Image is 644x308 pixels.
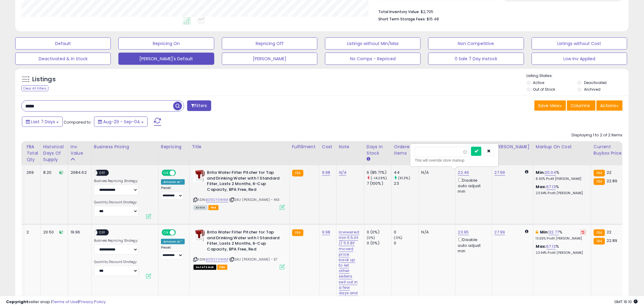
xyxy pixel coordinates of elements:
div: Fulfillment [292,144,317,150]
div: 6 (85.71%) [367,170,391,175]
span: FBA [217,265,228,270]
label: Business Repricing Strategy: [94,239,138,243]
div: 19.96 [71,229,87,235]
div: Cost [322,144,334,150]
span: 22 [607,170,611,175]
button: Filters [187,100,211,111]
p: 13.65% Profit [PERSON_NAME] [536,236,586,241]
div: % [536,184,586,195]
div: Disable auto adjust min [458,236,487,254]
div: Days In Stock [367,144,389,156]
span: Last 7 Days [31,119,55,125]
span: All listings that are currently out of stock and unavailable for purchase on Amazon [194,265,216,270]
label: Active [533,80,544,85]
label: Deactivated [584,80,607,85]
button: Actions [597,100,623,111]
span: | SKU: [PERSON_NAME] - 443 [229,197,279,202]
div: 23 [394,181,419,186]
span: 22 [607,229,611,235]
li: $2,705 [378,8,618,15]
span: All listings currently available for purchase on Amazon [194,205,208,210]
button: Last 7 Days [22,117,63,127]
button: Low Inv Applied [532,53,627,65]
div: 20.50 [43,229,63,235]
small: (0%) [394,235,403,240]
div: Historical Days Of Supply [43,144,65,163]
a: B015SY3WKM [206,197,229,202]
b: Short Term Storage Fees: [378,16,426,22]
button: Aug-29 - Sep-04 [94,117,148,127]
label: Out of Stock [533,87,555,92]
div: 2 [26,229,36,235]
label: Archived [584,87,600,92]
div: Amazon AI * [161,239,185,244]
a: 23.95 [458,229,469,235]
strong: Copyright [6,299,28,305]
h5: Listings [32,75,56,84]
button: Listings without Min/Max [325,37,421,50]
a: Privacy Policy [79,299,106,305]
span: 2025-09-12 16:10 GMT [614,299,638,305]
span: OFF [97,170,107,176]
a: 27.99 [495,229,505,235]
span: FBA [208,205,219,210]
b: Max: [536,184,547,190]
div: % [536,244,586,255]
button: Repricing On [118,37,214,50]
div: ASIN: [194,229,285,269]
div: Displaying 1 to 2 of 2 items [572,132,623,138]
span: OFF [97,230,107,235]
small: FBA [292,170,303,177]
div: 0 [394,240,419,246]
div: FBA Total Qty [26,144,38,163]
div: [PERSON_NAME] [495,144,531,150]
img: 41mV-n06nwL._SL40_.jpg [194,229,206,242]
div: 44 [394,170,419,175]
a: B015SY3WKM [206,257,229,262]
button: Non Competitive [428,37,524,50]
div: This will override store markup [415,157,494,163]
small: FBA [292,229,303,236]
button: Listings without Cost [532,37,627,50]
p: 8.90% Profit [PERSON_NAME] [536,177,586,181]
div: Markup on Cost [536,144,589,150]
b: Brita Water Filter Pitcher for Tap and Drinking Water with 1 Standard Filter, Lasts 2 Months, 6-C... [207,170,281,194]
small: (91.3%) [398,176,410,180]
span: $15.48 [427,16,439,22]
a: Terms of Use [52,299,78,305]
button: [PERSON_NAME]'s Default [118,53,214,65]
a: 9.98 [322,170,331,176]
span: Compared to: [64,119,92,125]
a: 67.13 [547,184,556,190]
span: OFF [175,230,185,235]
div: Inv. value [71,144,89,156]
a: 9.98 [322,229,331,235]
small: (0%) [367,235,375,240]
div: 8.20 [43,170,63,175]
a: 67.13 [547,243,556,250]
span: | SKU: [PERSON_NAME] - 57 [229,257,278,262]
p: Listing States: [527,73,629,79]
label: Quantity Discount Strategy: [94,260,138,264]
button: Deactivated & In Stock [15,53,111,65]
b: Max: [536,243,547,249]
div: Title [192,144,287,150]
div: 0 [394,229,419,235]
th: The percentage added to the cost of goods (COGS) that forms the calculator for Min & Max prices. [533,141,591,165]
div: % [536,170,586,181]
span: Aug-29 - Sep-04 [103,119,140,125]
small: FBA [594,170,605,177]
b: Min: [536,170,545,175]
button: [PERSON_NAME] [222,53,317,65]
div: Ordered Items [394,144,416,156]
a: 22.46 [458,170,469,176]
button: Default [15,37,111,50]
p: 23.94% Profit [PERSON_NAME] [536,251,586,255]
button: Columns [567,100,596,111]
b: Brita Water Filter Pitcher for Tap and Drinking Water with 1 Standard Filter, Lasts 2 Months, 6-C... [207,229,281,254]
div: Repricing [161,144,187,150]
div: seller snap | | [6,299,106,305]
label: Quantity Discount Strategy: [94,200,138,205]
div: 0 (0%) [367,240,391,246]
span: OFF [175,170,185,176]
